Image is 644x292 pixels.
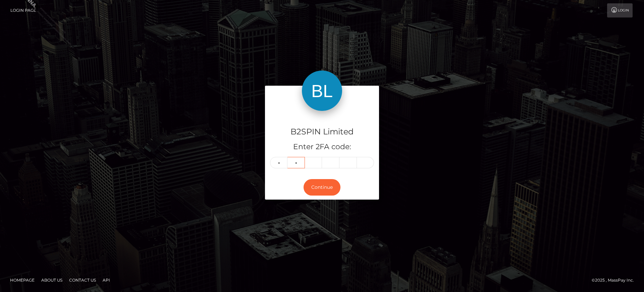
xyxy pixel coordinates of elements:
h5: Enter 2FA code: [270,142,374,152]
a: Login Page [10,3,36,17]
h4: B2SPIN Limited [270,126,374,138]
div: © 2025 , MassPay Inc. [592,277,639,284]
a: API [100,275,113,285]
button: Continue [304,179,340,196]
a: Contact Us [66,275,99,285]
a: Homepage [7,275,37,285]
a: Login [607,3,633,17]
a: About Us [39,275,65,285]
img: B2SPIN Limited [302,71,342,111]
